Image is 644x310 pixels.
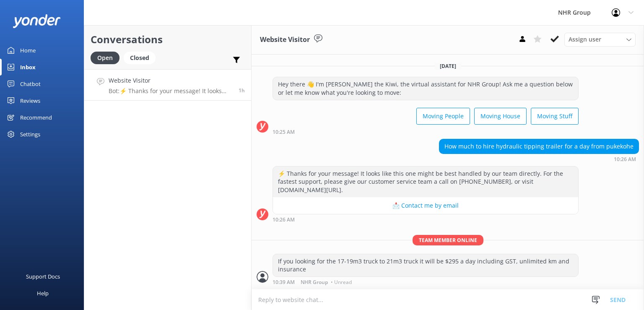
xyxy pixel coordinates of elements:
[20,92,40,109] div: Reviews
[273,130,295,135] strong: 10:25 AM
[273,167,578,197] div: ⚡ Thanks for your message! It looks like this one might be best handled by our team directly. For...
[416,108,470,125] button: Moving People
[20,76,41,92] div: Chatbot
[569,35,601,44] span: Assign user
[13,14,61,28] img: yonder-white-logo.png
[273,216,579,222] div: Sep 03 2025 10:26am (UTC +12:00) Pacific/Auckland
[124,53,160,62] a: Closed
[37,285,49,302] div: Help
[435,63,461,70] span: [DATE]
[273,280,295,285] strong: 10:39 AM
[273,77,578,99] div: Hey there 👋 I'm [PERSON_NAME] the Kiwi, the virtual assistant for NHR Group! Ask me a question be...
[260,34,310,45] h3: Website Visitor
[109,87,232,95] p: Bot: ⚡ Thanks for your message! It looks like this one might be best handled by our team directly...
[413,235,483,245] span: Team member online
[273,197,578,214] button: 📩 Contact me by email
[91,52,119,64] div: Open
[273,279,579,285] div: Sep 03 2025 10:39am (UTC +12:00) Pacific/Auckland
[20,42,36,59] div: Home
[273,217,295,222] strong: 10:26 AM
[301,280,328,285] span: NHR Group
[531,108,579,125] button: Moving Stuff
[273,129,579,135] div: Sep 03 2025 10:25am (UTC +12:00) Pacific/Auckland
[273,254,578,276] div: If you looking for the 17-19m3 truck to 21m3 truck it will be $295 a day including GST, unlimited...
[564,33,636,46] div: Assign User
[91,31,245,47] h2: Conversations
[614,157,636,162] strong: 10:26 AM
[439,156,639,162] div: Sep 03 2025 10:26am (UTC +12:00) Pacific/Auckland
[109,76,232,85] h4: Website Visitor
[239,87,245,94] span: Sep 03 2025 10:26am (UTC +12:00) Pacific/Auckland
[20,59,36,76] div: Inbox
[20,126,40,143] div: Settings
[84,69,251,101] a: Website VisitorBot:⚡ Thanks for your message! It looks like this one might be best handled by our...
[26,268,60,285] div: Support Docs
[474,108,527,125] button: Moving House
[124,52,156,64] div: Closed
[91,53,124,62] a: Open
[331,280,352,285] span: • Unread
[439,139,639,154] div: How much to hire hydraulic tipping trailer for a day from pukekohe
[20,109,52,126] div: Recommend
